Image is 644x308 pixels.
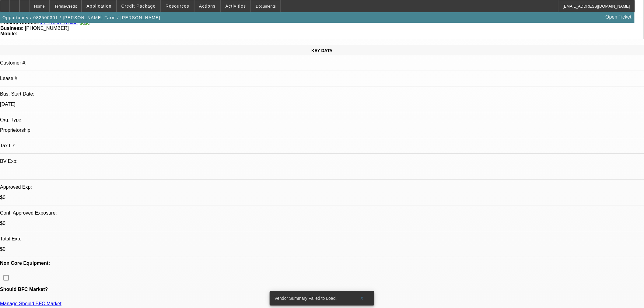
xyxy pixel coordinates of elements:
span: Resources [166,4,189,9]
button: X [352,293,372,304]
strong: Business: [0,26,23,31]
span: Activities [226,4,246,9]
button: Resources [161,0,194,12]
a: Open Ticket [603,12,634,22]
button: Credit Package [117,0,160,12]
button: Activities [221,0,251,12]
span: Actions [199,4,216,9]
button: Application [82,0,116,12]
strong: Mobile: [0,31,17,36]
span: [PHONE_NUMBER] [25,26,69,31]
div: Vendor Summary Failed to Load. [270,291,352,306]
span: Application [86,4,111,9]
span: Credit Package [121,4,156,9]
span: Opportunity / 082500301 / [PERSON_NAME] Farm / [PERSON_NAME] [2,15,160,20]
span: KEY DATA [311,48,332,53]
span: X [361,296,364,301]
button: Actions [194,0,220,12]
